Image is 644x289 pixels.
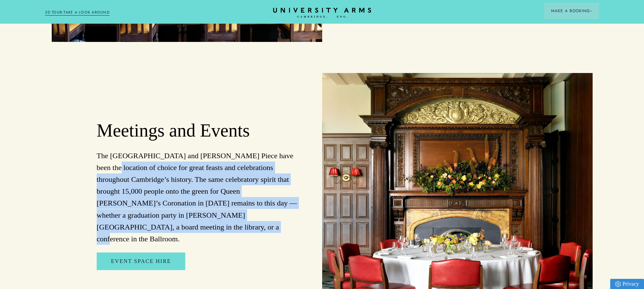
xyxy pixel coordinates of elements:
[590,10,592,12] img: Arrow icon
[97,150,299,245] p: The [GEOGRAPHIC_DATA] and [PERSON_NAME] Piece have been the location of choice for great feasts a...
[97,252,185,270] a: Event Space Hire
[273,8,371,18] a: Home
[97,120,299,142] h2: Meetings and Events
[45,9,110,16] a: 3D TOUR:TAKE A LOOK AROUND
[615,281,621,287] img: Privacy
[610,279,644,289] a: Privacy
[544,3,599,19] button: Make a BookingArrow icon
[551,8,592,14] span: Make a Booking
